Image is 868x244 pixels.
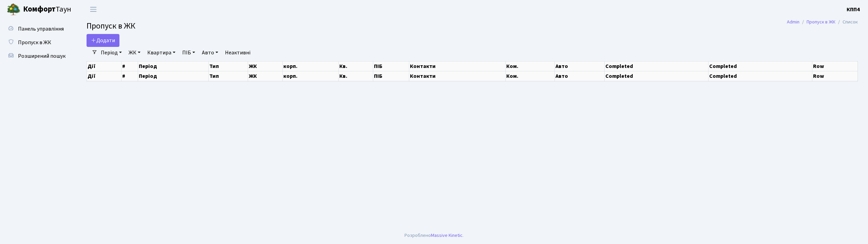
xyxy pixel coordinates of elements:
b: КПП4 [847,6,860,13]
th: Row [812,61,858,71]
th: Дії [87,61,121,71]
th: ЖК [248,71,282,81]
b: Комфорт [23,4,56,15]
a: Admin [787,18,799,25]
a: КПП4 [847,5,860,14]
th: ПІБ [373,61,409,71]
th: Ком. [506,61,554,71]
th: Авто [554,61,605,71]
th: Контакти [409,61,506,71]
th: Row [812,71,858,81]
th: Completed [605,61,709,71]
th: Completed [709,71,812,81]
th: Дії [87,71,121,81]
th: Completed [605,71,709,81]
th: Авто [554,71,605,81]
a: Панель управління [3,22,71,36]
a: Massive Kinetic [431,232,463,239]
th: ЖК [248,61,282,71]
a: Пропуск в ЖК [807,18,835,25]
span: Таун [23,4,71,15]
th: Кв. [339,61,373,71]
th: Період [138,71,209,81]
a: ЖК [126,47,143,58]
th: Період [138,61,209,71]
div: Розроблено . [404,232,464,239]
th: Тип [208,71,248,81]
a: Додати [87,34,119,47]
a: Період [98,47,125,58]
span: Розширений пошук [18,52,65,60]
span: Панель управління [18,25,64,33]
img: logo.png [7,3,20,16]
button: Переключити навігацію [85,4,102,15]
span: Додати [91,37,115,44]
th: Ком. [506,71,554,81]
th: # [121,61,138,71]
a: Квартира [145,47,178,58]
th: корп. [282,61,338,71]
li: Список [835,18,858,26]
th: Контакти [409,71,506,81]
th: Тип [208,61,248,71]
a: Авто [199,47,221,58]
nav: breadcrumb [777,15,868,29]
a: Розширений пошук [3,49,71,63]
span: Пропуск в ЖК [18,39,51,46]
th: корп. [282,71,338,81]
a: Пропуск в ЖК [3,36,71,49]
th: ПІБ [373,71,409,81]
a: Неактивні [222,47,253,58]
th: # [121,71,138,81]
a: ПІБ [180,47,198,58]
th: Кв. [339,71,373,81]
span: Пропуск в ЖК [87,20,135,32]
th: Completed [709,61,812,71]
